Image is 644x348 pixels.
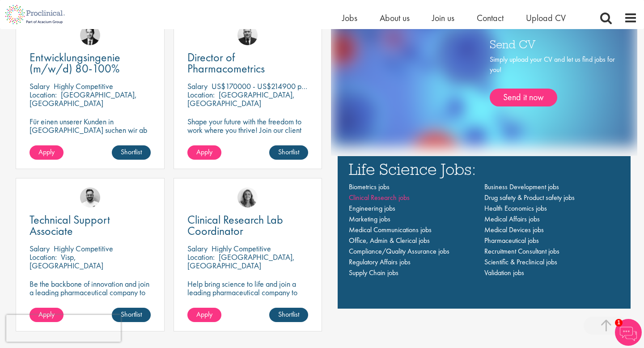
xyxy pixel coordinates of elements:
[484,193,575,202] a: Drug safety & Product safety jobs
[349,193,410,202] a: Clinical Research jobs
[30,212,110,238] span: Technical Support Associate
[380,12,410,24] a: About us
[187,145,221,160] a: Apply
[490,38,615,50] h3: Send CV
[196,147,212,157] span: Apply
[349,268,398,277] a: Supply Chain jobs
[187,280,309,322] p: Help bring science to life and join a leading pharmaceutical company to play a key role in delive...
[80,187,100,208] img: Emile De Beer
[490,89,557,106] a: Send it now
[196,310,212,319] span: Apply
[349,214,390,224] a: Marketing jobs
[30,280,151,314] p: Be the backbone of innovation and join a leading pharmaceutical company to help keep life-changin...
[237,187,258,208] img: Jackie Cerchio
[477,12,504,24] a: Contact
[187,89,215,100] span: Location:
[490,55,615,106] div: Simply upload your CV and let us find jobs for you!
[80,25,100,45] a: Thomas Wenig
[30,50,120,76] span: Entwicklungsingenie (m/w/d) 80-100%
[30,117,151,160] p: Für einen unserer Kunden in [GEOGRAPHIC_DATA] suchen wir ab sofort einen Entwicklungsingenieur Ku...
[349,182,619,278] nav: Main navigation
[212,81,330,91] p: US$170000 - US$214900 per annum
[187,308,221,322] a: Apply
[349,225,432,234] a: Medical Communications jobs
[187,117,309,151] p: Shape your future with the freedom to work where you thrive! Join our client with this Director p...
[484,236,539,245] a: Pharmaceutical jobs
[526,12,566,24] a: Upload CV
[269,308,308,322] a: Shortlist
[187,212,283,238] span: Clinical Research Lab Coordinator
[30,252,57,262] span: Location:
[349,246,449,256] a: Compliance/Quality Assurance jobs
[30,89,57,100] span: Location:
[112,145,151,160] a: Shortlist
[484,257,557,267] a: Scientific & Preclinical jobs
[615,319,642,346] img: Chatbot
[484,204,547,213] a: Health Economics jobs
[54,243,113,254] p: Highly Competitive
[187,89,295,108] p: [GEOGRAPHIC_DATA], [GEOGRAPHIC_DATA]
[54,81,113,91] p: Highly Competitive
[484,214,540,224] a: Medical Affairs jobs
[432,12,454,24] a: Join us
[615,319,623,327] span: 1
[30,252,103,271] p: Visp, [GEOGRAPHIC_DATA]
[187,81,208,91] span: Salary
[237,25,258,45] img: Jakub Hanas
[30,145,64,160] a: Apply
[38,147,55,157] span: Apply
[484,268,524,277] a: Validation jobs
[38,310,55,319] span: Apply
[342,12,357,24] a: Jobs
[187,243,208,254] span: Salary
[187,252,295,271] p: [GEOGRAPHIC_DATA], [GEOGRAPHIC_DATA]
[6,315,121,342] iframe: reCAPTCHA
[349,257,411,267] a: Regulatory Affairs jobs
[269,145,308,160] a: Shortlist
[484,225,544,234] a: Medical Devices jobs
[349,236,430,245] a: Office, Admin & Clerical jobs
[30,308,64,322] a: Apply
[30,52,151,74] a: Entwicklungsingenie (m/w/d) 80-100%
[30,81,50,91] span: Salary
[187,252,215,262] span: Location:
[187,52,309,74] a: Director of Pharmacometrics
[484,182,559,191] a: Business Development jobs
[484,246,559,256] a: Recruitment Consultant jobs
[30,243,50,254] span: Salary
[112,308,151,322] a: Shortlist
[187,50,265,76] span: Director of Pharmacometrics
[212,243,271,254] p: Highly Competitive
[349,161,619,177] h3: Life Science Jobs:
[30,89,137,108] p: [GEOGRAPHIC_DATA], [GEOGRAPHIC_DATA]
[349,204,395,213] a: Engineering jobs
[349,182,390,191] a: Biometrics jobs
[187,214,309,237] a: Clinical Research Lab Coordinator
